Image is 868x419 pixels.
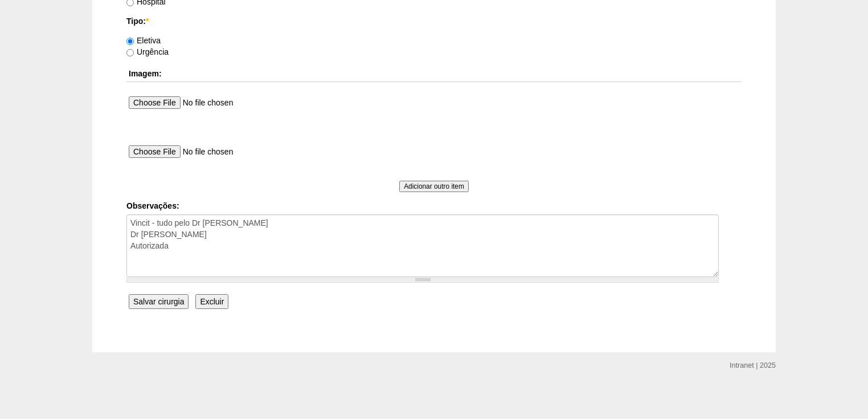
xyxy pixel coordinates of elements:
input: Adicionar outro item [399,181,469,192]
div: Intranet | 2025 [730,360,776,371]
span: Este campo é obrigatório. [146,17,149,26]
textarea: Vincit - tudo pelo Dr [PERSON_NAME] Dr [PERSON_NAME] Autorizada [126,214,719,277]
input: Salvar cirurgia [129,294,189,309]
label: Observações: [126,200,742,211]
label: Tipo: [126,15,742,27]
label: Eletiva [126,36,161,45]
th: Imagem: [126,66,742,82]
label: Urgência [126,47,169,56]
input: Eletiva [126,38,134,45]
input: Urgência [126,49,134,56]
input: Excluir [195,294,228,309]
